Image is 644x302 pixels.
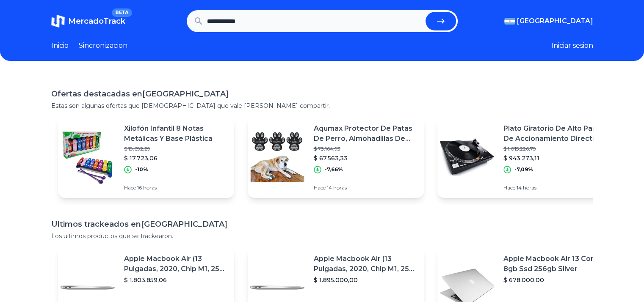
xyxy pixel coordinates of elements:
p: -10% [135,166,148,173]
p: Xilofón Infantil 8 Notas Metálicas Y Base Plástica [124,124,227,144]
p: Los ultimos productos que se trackearon. [51,232,593,240]
p: Aqumax Protector De Patas De Perro, Almohadillas De Tracción [314,124,417,144]
p: $ 678.000,00 [503,276,607,284]
img: Featured image [58,128,117,187]
p: Hace 14 horas [314,184,417,191]
p: Apple Macbook Air (13 Pulgadas, 2020, Chip M1, 256 Gb De Ssd, 8 Gb De Ram) - Plata [314,254,417,274]
a: Featured imagePlato Giratorio De Alto Par De Accionamiento Directo$ 1.015.226,79$ 943.273,11-7,09... [437,117,614,198]
p: $ 1.803.859,06 [124,276,227,284]
p: Estas son algunas ofertas que [DEMOGRAPHIC_DATA] que vale [PERSON_NAME] compartir. [51,102,593,110]
img: Featured image [248,128,307,187]
a: Inicio [51,41,69,51]
p: $ 17.723,06 [124,154,227,162]
p: Apple Macbook Air (13 Pulgadas, 2020, Chip M1, 256 Gb De Ssd, 8 Gb De Ram) - Plata [124,254,227,274]
button: Iniciar sesion [551,41,593,51]
p: Hace 14 horas [503,184,607,191]
p: $ 1.895.000,00 [314,276,417,284]
p: Plato Giratorio De Alto Par De Accionamiento Directo [503,124,607,144]
a: MercadoTrackBETA [51,14,125,28]
a: Sincronizacion [79,41,127,51]
p: -7,09% [514,166,533,173]
p: Hace 16 horas [124,184,227,191]
p: $ 1.015.226,79 [503,146,607,152]
a: Featured imageAqumax Protector De Patas De Perro, Almohadillas De Tracción$ 73.164,93$ 67.563,33-... [248,117,424,198]
h1: Ofertas destacadas en [GEOGRAPHIC_DATA] [51,88,593,100]
img: Featured image [437,128,497,187]
span: MercadoTrack [68,16,125,26]
img: MercadoTrack [51,14,65,28]
p: $ 67.563,33 [314,154,417,162]
a: Featured imageXilofón Infantil 8 Notas Metálicas Y Base Plástica$ 19.692,29$ 17.723,06-10%Hace 16... [58,117,234,198]
button: [GEOGRAPHIC_DATA] [504,16,593,26]
span: BETA [112,8,132,17]
p: Apple Macbook Air 13 Core I5 8gb Ssd 256gb Silver [503,254,607,274]
p: $ 73.164,93 [314,146,417,152]
img: Argentina [504,18,515,25]
p: $ 19.692,29 [124,146,227,152]
p: $ 943.273,11 [503,154,607,162]
p: -7,66% [325,166,343,173]
span: [GEOGRAPHIC_DATA] [517,16,593,26]
h1: Ultimos trackeados en [GEOGRAPHIC_DATA] [51,218,593,230]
